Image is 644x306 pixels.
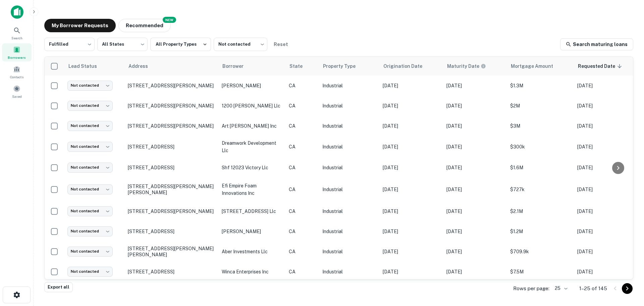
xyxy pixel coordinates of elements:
[383,248,440,255] p: [DATE]
[67,267,113,276] div: Not contacted
[577,164,634,171] p: [DATE]
[383,143,440,150] p: [DATE]
[128,246,215,258] p: [STREET_ADDRESS][PERSON_NAME][PERSON_NAME]
[322,186,376,193] p: Industrial
[285,57,319,76] th: State
[289,228,316,235] p: CA
[446,248,503,255] p: [DATE]
[319,57,379,76] th: Property Type
[577,228,634,235] p: [DATE]
[222,182,282,197] p: efi empire foam innovations inc
[322,102,376,110] p: Industrial
[446,186,503,193] p: [DATE]
[67,206,113,216] div: Not contacted
[222,139,282,154] p: dreamwork development llc
[222,228,282,235] p: [PERSON_NAME]
[577,268,634,275] p: [DATE]
[560,38,633,50] a: Search maturing loans
[128,183,215,195] p: [STREET_ADDRESS][PERSON_NAME][PERSON_NAME]
[322,248,376,255] p: Industrial
[383,164,440,171] p: [DATE]
[128,123,215,129] p: [STREET_ADDRESS][PERSON_NAME]
[2,24,32,42] a: Search
[383,228,440,235] p: [DATE]
[11,5,23,19] img: capitalize-icon.png
[124,57,218,76] th: Address
[163,17,176,23] div: NEW
[383,62,431,70] span: Origination Date
[379,57,443,76] th: Origination Date
[218,57,285,76] th: Borrower
[12,94,22,99] span: Saved
[510,186,571,193] p: $727k
[322,122,376,130] p: Industrial
[222,164,282,171] p: shf 12023 victory llc
[447,62,479,70] h6: Maturity Date
[67,184,113,194] div: Not contacted
[67,101,113,111] div: Not contacted
[128,103,215,109] p: [STREET_ADDRESS][PERSON_NAME]
[510,208,571,215] p: $2.1M
[446,102,503,110] p: [DATE]
[447,62,486,70] div: Maturity dates displayed may be estimated. Please contact the lender for the most accurate maturi...
[552,283,569,293] div: 25
[128,269,215,275] p: [STREET_ADDRESS]
[610,252,644,285] iframe: Chat Widget
[383,102,440,110] p: [DATE]
[44,36,95,53] div: Fulfilled
[128,83,215,89] p: [STREET_ADDRESS][PERSON_NAME]
[510,268,571,275] p: $7.5M
[577,102,634,110] p: [DATE]
[513,285,549,293] p: Rows per page:
[44,19,116,32] button: My Borrower Requests
[446,208,503,215] p: [DATE]
[577,143,634,150] p: [DATE]
[383,82,440,89] p: [DATE]
[68,62,106,70] span: Lead Status
[289,82,316,89] p: CA
[510,82,571,89] p: $1.3M
[446,122,503,130] p: [DATE]
[577,208,634,215] p: [DATE]
[446,164,503,171] p: [DATE]
[383,268,440,275] p: [DATE]
[289,186,316,193] p: CA
[2,82,32,100] a: Saved
[2,63,32,81] a: Contacts
[322,228,376,235] p: Industrial
[579,285,607,293] p: 1–25 of 145
[128,228,215,234] p: [STREET_ADDRESS]
[383,208,440,215] p: [DATE]
[289,208,316,215] p: CA
[577,186,634,193] p: [DATE]
[64,57,124,76] th: Lead Status
[446,143,503,150] p: [DATE]
[222,82,282,89] p: [PERSON_NAME]
[322,268,376,275] p: Industrial
[150,38,211,51] button: All Property Types
[289,164,316,171] p: CA
[383,122,440,130] p: [DATE]
[322,208,376,215] p: Industrial
[289,102,316,110] p: CA
[323,62,364,70] span: Property Type
[383,186,440,193] p: [DATE]
[11,35,22,41] span: Search
[222,122,282,130] p: art [PERSON_NAME] inc
[510,143,571,150] p: $300k
[577,248,634,255] p: [DATE]
[622,283,633,294] button: Go to next page
[222,268,282,275] p: winca enterprises inc
[289,268,316,275] p: CA
[577,122,634,130] p: [DATE]
[510,228,571,235] p: $1.2M
[270,38,291,51] button: Reset
[97,36,148,53] div: All States
[289,248,316,255] p: CA
[222,208,282,215] p: [STREET_ADDRESS] llc
[128,165,215,171] p: [STREET_ADDRESS]
[322,82,376,89] p: Industrial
